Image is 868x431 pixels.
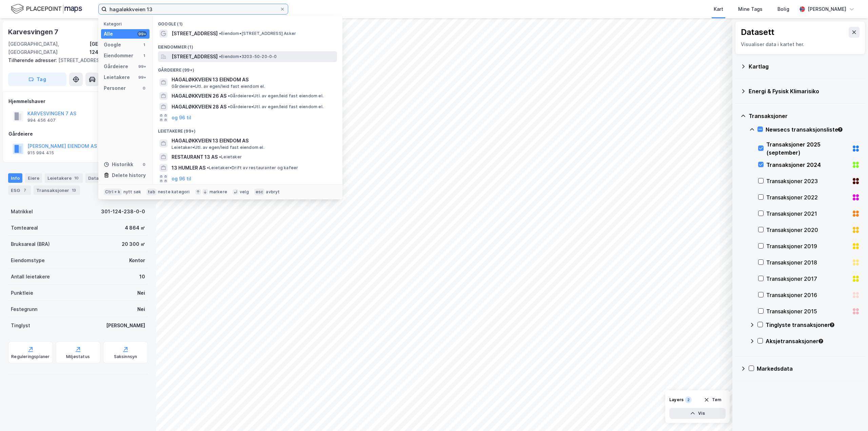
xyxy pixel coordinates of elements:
[738,5,763,13] div: Mine Tags
[141,42,147,47] div: 1
[669,397,684,403] div: Layers
[141,85,147,91] div: 0
[141,162,147,167] div: 0
[8,173,22,183] div: Info
[808,5,846,13] div: [PERSON_NAME]
[27,150,54,156] div: 915 994 415
[766,177,849,185] div: Transaksjoner 2023
[101,208,145,216] div: 301-124-238-0-0
[172,164,205,172] span: 13 HUMLER AS
[699,394,726,405] button: Tøm
[741,40,860,48] div: Visualiser data i kartet her.
[106,321,145,330] div: [PERSON_NAME]
[741,27,774,38] div: Datasett
[834,398,868,431] iframe: Chat Widget
[73,175,80,181] div: 10
[766,275,849,283] div: Transaksjoner 2017
[114,354,137,359] div: Saksinnsyn
[219,54,221,59] span: •
[104,84,126,92] div: Personer
[139,273,145,281] div: 10
[757,365,860,373] div: Markedsdata
[766,291,849,299] div: Transaksjoner 2016
[27,118,56,123] div: 994 456 407
[207,165,209,170] span: •
[766,193,849,201] div: Transaksjoner 2022
[766,161,849,169] div: Transaksjoner 2024
[11,208,33,216] div: Matrikkel
[71,187,77,194] div: 13
[219,31,296,36] span: Eiendom • [STREET_ADDRESS] Asker
[123,189,141,195] div: nytt søk
[219,31,221,36] span: •
[749,112,860,120] div: Transaksjoner
[90,40,148,56] div: [GEOGRAPHIC_DATA], 124/238
[219,54,277,59] span: Eiendom • 3203-50-20-0-0
[172,76,334,84] span: HAGALØKKVEIEN 13 EIENDOM AS
[112,171,146,179] div: Delete history
[834,398,868,431] div: Kontrollprogram for chat
[210,189,227,195] div: markere
[11,3,82,15] img: logo.f888ab2527a4732fd821a326f86c7f29.svg
[137,31,147,37] div: 99+
[125,224,145,232] div: 4 864 ㎡
[172,92,226,100] span: HAGALØKKVEIEN 26 AS
[104,62,128,71] div: Gårdeiere
[11,321,30,330] div: Tinglyst
[153,123,342,135] div: Leietakere (99+)
[172,114,191,122] button: og 96 til
[104,21,150,26] div: Kategori
[818,338,824,344] div: Tooltip anchor
[11,224,38,232] div: Tomteareal
[228,93,323,99] span: Gårdeiere • Utl. av egen/leid fast eiendom el.
[766,337,860,345] div: Aksjetransaksjoner
[137,64,147,69] div: 99+
[141,53,147,58] div: 1
[172,145,264,150] span: Leietaker • Utl. av egen/leid fast eiendom el.
[34,185,80,195] div: Transaksjoner
[8,97,147,105] div: Hjemmelshaver
[749,87,860,95] div: Energi & Fysisk Klimarisiko
[158,189,190,195] div: neste kategori
[122,240,145,248] div: 20 300 ㎡
[172,30,218,38] span: [STREET_ADDRESS]
[25,173,42,183] div: Eiere
[172,103,226,111] span: HAGALØKKVEIEN 28 AS
[172,153,218,161] span: RESTAURANT 13 AS
[766,307,849,315] div: Transaksjoner 2015
[228,104,230,109] span: •
[153,39,342,51] div: Eiendommer (1)
[11,240,50,248] div: Bruksareal (BRA)
[766,140,849,157] div: Transaksjoner 2025 (september)
[11,289,33,297] div: Punktleie
[8,56,142,64] div: [STREET_ADDRESS]
[11,273,50,281] div: Antall leietakere
[766,258,849,267] div: Transaksjoner 2018
[8,26,60,37] div: Karvesvingen 7
[172,84,265,89] span: Gårdeiere • Utl. av egen/leid fast eiendom el.
[104,160,133,169] div: Historikk
[153,16,342,28] div: Google (1)
[8,185,31,195] div: ESG
[104,73,130,81] div: Leietakere
[219,154,221,159] span: •
[11,256,45,265] div: Eiendomstype
[766,226,849,234] div: Transaksjoner 2020
[45,173,83,183] div: Leietakere
[8,57,58,63] span: Tilhørende adresser:
[104,189,122,195] div: Ctrl + k
[228,93,230,98] span: •
[714,5,723,13] div: Kart
[137,289,145,297] div: Nei
[766,242,849,250] div: Transaksjoner 2019
[85,173,119,183] div: Datasett
[8,40,90,56] div: [GEOGRAPHIC_DATA], [GEOGRAPHIC_DATA]
[11,305,37,313] div: Festegrunn
[228,104,323,110] span: Gårdeiere • Utl. av egen/leid fast eiendom el.
[685,396,692,403] div: 2
[837,126,843,133] div: Tooltip anchor
[219,154,242,160] span: Leietaker
[829,322,835,328] div: Tooltip anchor
[172,53,218,61] span: [STREET_ADDRESS]
[766,321,860,329] div: Tinglyste transaksjoner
